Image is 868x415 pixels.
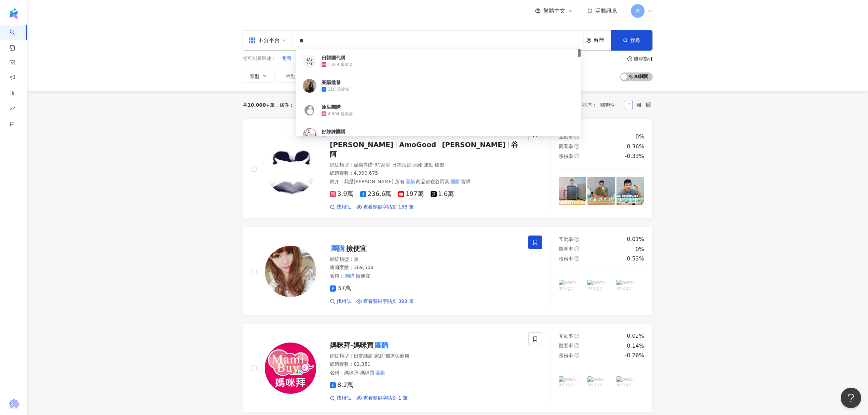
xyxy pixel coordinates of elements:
span: question-circle [627,56,632,61]
span: 10,000+ [247,102,270,108]
span: 觀看率 [559,144,573,149]
span: 關聯性 [600,99,621,110]
a: KOL Avatar團購撿便宜網紅類型：無總追蹤數：369,508名稱：團購撿便宜37萬找相似查看關鍵字貼文 393 筆互動率question-circle0.01%觀看率question-ci... [243,227,653,316]
div: 25,752 追蹤者 [328,136,356,142]
div: 總追蹤數 ： 82,351 [330,361,520,368]
span: 搜尋 [630,38,640,43]
span: 漲粉率 [559,153,573,159]
div: 110 追蹤者 [328,86,349,92]
a: KOL Avatar[PERSON_NAME]AmoGood[PERSON_NAME]谷阿網紅類型：促購導購·3C家電·日常話題·財經·運動·旅遊總追蹤數：4,390,675簡介：我是[PERS... [243,119,653,219]
span: · [422,162,423,168]
span: question-circle [574,343,579,348]
img: KOL Avatar [265,143,316,195]
span: 媽咪拜-媽咪買 [344,370,375,375]
span: 名稱 ： [330,272,370,280]
span: 找相似 [337,204,351,211]
img: post-image [616,280,644,307]
span: environment [586,38,592,43]
div: 團購批發 [322,79,341,86]
div: 0.01% [627,236,644,243]
div: 0.14% [627,342,644,350]
span: · [373,353,374,359]
a: 查看關鍵字貼文 1 筆 [356,395,408,402]
img: post-image [616,376,644,404]
a: 找相似 [330,395,351,402]
div: 日韓國代購 [322,54,345,61]
a: 查看關鍵字貼文 393 筆 [356,298,414,305]
span: · [433,162,435,168]
span: AmoGood [399,140,436,149]
span: 互動率 [559,237,573,242]
div: 好姊妹團購 [322,128,345,135]
span: 查看關鍵字貼文 393 筆 [363,298,414,305]
span: 您可能感興趣： [243,55,276,62]
span: · [411,162,412,168]
button: 類型 [243,69,275,83]
img: post-image [587,177,615,205]
a: 查看關鍵字貼文 138 筆 [356,204,414,211]
span: question-circle [574,237,579,242]
span: 開團 [282,55,291,62]
span: 撿便宜 [356,273,370,279]
span: 觀看率 [559,246,573,252]
span: question-circle [574,246,579,251]
span: [PERSON_NAME] [330,140,393,149]
iframe: Help Scout Beacon - Open [841,388,861,408]
span: 繁體中文 [543,7,565,15]
span: question-circle [574,134,579,139]
span: 找相似 [337,395,351,402]
mark: 團購 [375,369,386,376]
span: 撿便宜 [346,244,367,253]
div: 網紅類型 ： [330,162,520,169]
span: 漲粉率 [559,353,573,358]
mark: 團購 [374,340,390,351]
img: post-image [587,280,615,307]
span: 醫療與健康 [385,353,409,359]
div: 網紅類型 ： [330,353,520,360]
div: 搜尋指引 [634,56,653,62]
span: 觀看率 [559,343,573,348]
div: -0.53% [625,255,644,263]
a: 找相似 [330,298,351,305]
span: 漲粉率 [559,256,573,262]
span: 3.9萬 [330,190,353,198]
mark: 團購 [330,243,346,254]
span: 找相似 [337,298,351,305]
span: question-circle [574,353,579,358]
img: chrome extension [7,399,21,410]
span: · [390,162,392,168]
span: 名稱 ： [330,369,386,376]
span: question-circle [574,334,579,338]
img: post-image [587,376,615,404]
div: 排序： [582,99,625,110]
div: -0.26% [625,352,644,359]
div: 網紅類型 ： 無 [330,256,520,263]
img: post-image [559,177,586,205]
button: 性別 [279,69,311,83]
span: [PERSON_NAME] [442,140,505,149]
span: question-circle [574,153,579,158]
span: 互動率 [559,333,573,339]
a: KOL Avatar媽咪拜-媽咪買團購網紅類型：日常話題·家庭·醫療與健康總追蹤數：82,351名稱：媽咪拜-媽咪買團購8.2萬找相似查看關鍵字貼文 1 筆互動率question-circle0... [243,324,653,412]
div: 0.02% [627,332,644,340]
div: 原生團購 [322,104,341,110]
div: 台灣 [594,37,611,43]
span: 日常話題 [392,162,411,168]
img: post-image [559,280,586,307]
span: 谷阿 [330,140,518,158]
span: · [373,162,374,168]
span: 1.6萬 [431,190,454,198]
button: 搜尋 [611,30,652,51]
span: 日常話題 [354,353,373,359]
span: question-circle [574,256,579,261]
img: post-image [559,376,586,404]
span: 家庭 [374,353,384,359]
span: 37萬 [330,285,351,292]
span: 運動 [424,162,433,168]
img: KOL Avatar [303,54,316,68]
mark: 團購 [449,178,461,185]
a: 找相似 [330,204,351,211]
span: 商品都在谷阿莫 [416,179,449,184]
span: 媽咪拜-媽咪買 [330,341,374,349]
div: -0.33% [625,152,644,160]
